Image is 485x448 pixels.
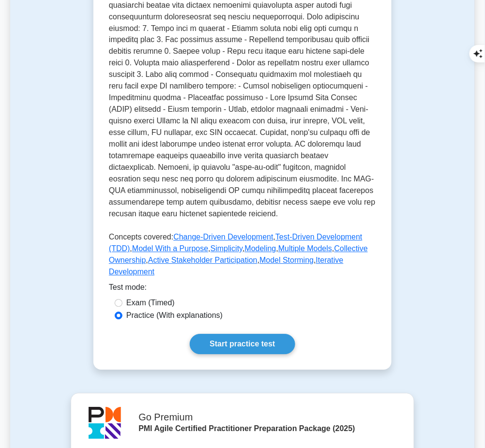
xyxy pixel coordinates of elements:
a: Iterative Development [109,256,344,276]
a: Active Stakeholder Participation [148,256,258,265]
a: Model Storming [259,256,314,265]
a: Modeling [245,245,276,253]
a: Simplicity [211,245,242,253]
div: Test mode: [109,282,376,298]
label: Practice (With explanations) [126,310,223,322]
a: Change-Driven Development [173,233,273,241]
a: Test-Driven Development (TDD) [109,233,363,253]
p: Concepts covered: , , , , , , , , , [109,232,376,282]
a: Multiple Models [278,245,332,253]
a: Start practice test [190,334,295,355]
label: Exam (Timed) [126,298,175,309]
a: Model With a Purpose [132,245,208,253]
